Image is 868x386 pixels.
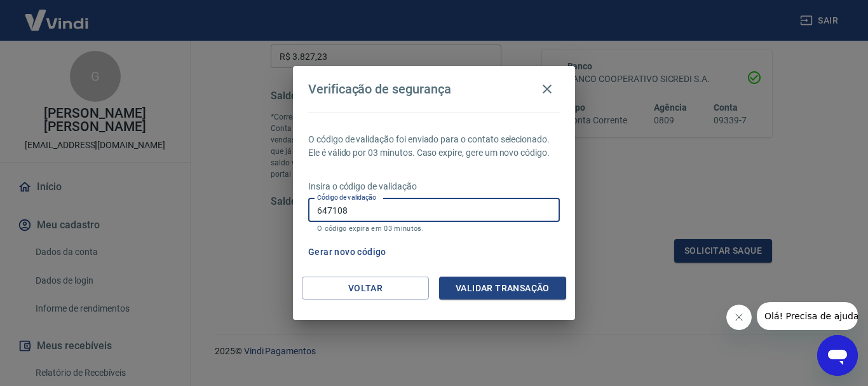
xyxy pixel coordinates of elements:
iframe: Botão para abrir a janela de mensagens [817,335,858,376]
label: Código de validação [317,193,376,202]
button: Voltar [302,277,429,300]
p: O código de validação foi enviado para o contato selecionado. Ele é válido por 03 minutos. Caso e... [308,133,560,160]
p: O código expira em 03 minutos. [317,224,551,233]
button: Gerar novo código [303,240,391,264]
iframe: Mensagem da empresa [757,302,858,330]
h4: Verificação de segurança [308,81,451,97]
p: Insira o código de validação [308,180,560,193]
span: Olá! Precisa de ajuda? [8,9,107,19]
button: Validar transação [439,277,566,300]
iframe: Fechar mensagem [726,305,752,330]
